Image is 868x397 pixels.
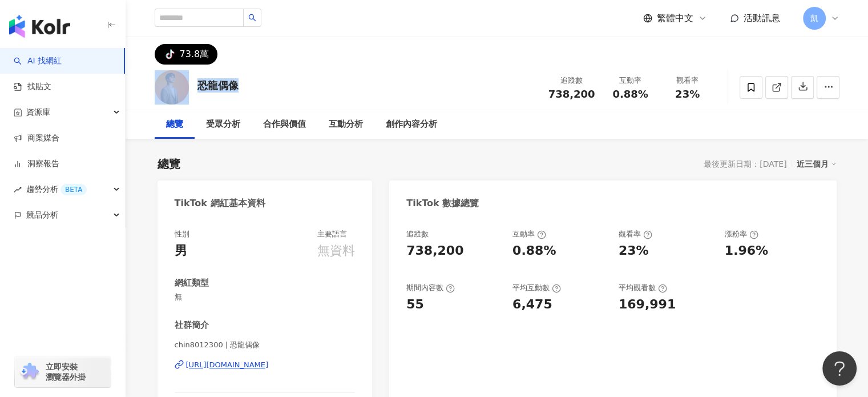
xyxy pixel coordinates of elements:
[175,197,265,210] div: TikTok 網紅基本資料
[406,296,424,314] div: 55
[406,229,429,239] div: 追蹤數
[197,78,239,93] div: 恐龍偶像
[26,99,50,125] span: 資源庫
[512,229,546,239] div: 互動率
[14,55,62,67] a: searchAI 找網紅
[175,292,356,302] span: 無
[26,202,58,228] span: 競品分析
[548,88,595,100] span: 738,200
[386,118,437,131] div: 創作內容分析
[14,133,59,144] a: 商案媒合
[155,44,218,65] button: 73.8萬
[263,118,306,131] div: 合作與價值
[15,356,111,387] a: chrome extension立即安裝 瀏覽器外掛
[26,177,87,202] span: 趨勢分析
[406,242,463,260] div: 738,200
[512,296,552,314] div: 6,475
[704,159,786,169] div: 最後更新日期：[DATE]
[46,362,86,382] span: 立即安裝 瀏覽器外掛
[175,319,209,331] div: 社群簡介
[619,296,676,314] div: 169,991
[14,158,59,170] a: 洞察報告
[175,229,189,239] div: 性別
[725,229,758,239] div: 漲粉率
[186,360,269,370] div: [URL][DOMAIN_NAME]
[666,75,709,86] div: 觀看率
[512,283,561,293] div: 平均互動數
[406,283,455,293] div: 期間內容數
[619,242,649,260] div: 23%
[180,46,209,62] div: 73.8萬
[175,340,356,350] span: chin8012300 | 恐龍偶像
[329,118,363,131] div: 互動分析
[206,118,240,131] div: 受眾分析
[822,351,857,386] iframe: Help Scout Beacon - Open
[612,89,648,100] span: 0.88%
[248,14,256,22] span: search
[609,75,652,86] div: 互動率
[175,277,209,289] div: 網紅類型
[158,156,180,172] div: 總覽
[512,242,556,260] div: 0.88%
[797,157,837,171] div: 近三個月
[317,242,355,260] div: 無資料
[725,242,768,260] div: 1.96%
[406,197,479,210] div: TikTok 數據總覽
[619,229,652,239] div: 觀看率
[675,89,700,100] span: 23%
[619,283,667,293] div: 平均觀看數
[14,81,51,93] a: 找貼文
[18,363,41,381] img: chrome extension
[155,70,189,105] img: KOL Avatar
[9,15,70,38] img: logo
[14,186,22,194] span: rise
[175,360,356,370] a: [URL][DOMAIN_NAME]
[744,13,780,23] span: 活動訊息
[657,12,693,25] span: 繁體中文
[60,184,87,195] div: BETA
[810,12,818,25] span: 凱
[548,75,595,86] div: 追蹤數
[317,229,347,239] div: 主要語言
[166,118,183,131] div: 總覽
[175,242,187,260] div: 男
